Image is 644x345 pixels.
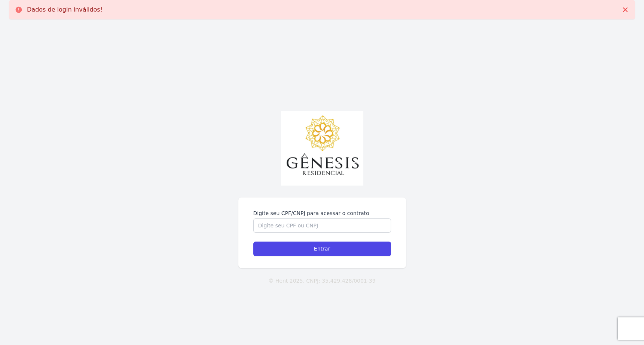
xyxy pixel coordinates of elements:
[253,209,391,217] label: Digite seu CPF/CNPJ para acessar o contrato
[253,242,391,256] input: Entrar
[27,6,103,13] p: Dados de login inválidos!
[281,111,363,186] img: Genesis.jpg
[253,218,391,233] input: Digite seu CPF ou CNPJ
[12,277,632,285] p: © Hent 2025. CNPJ: 35.429.428/0001-39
